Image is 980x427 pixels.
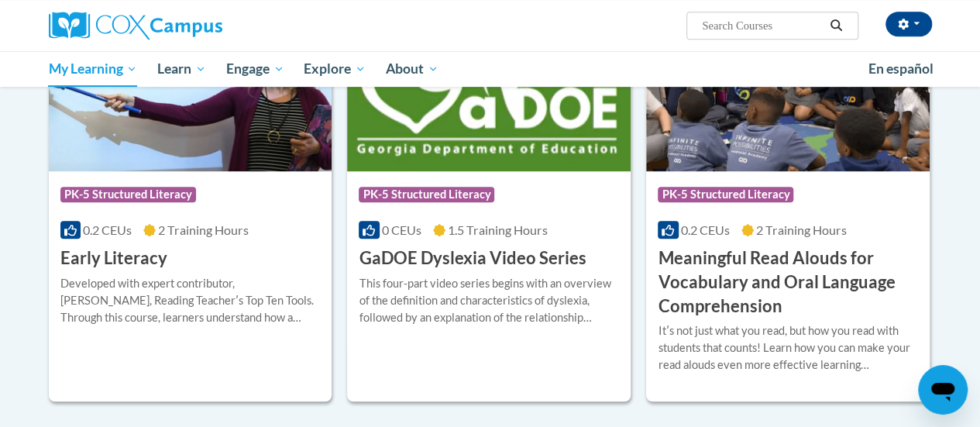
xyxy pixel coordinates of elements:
[681,222,730,237] span: 0.2 CEUs
[37,51,944,87] div: Main menu
[658,187,793,202] span: PK-5 Structured Literacy
[157,60,206,78] span: Learn
[824,16,848,35] button: Search
[658,322,918,374] div: Itʹs not just what you read, but how you read with students that counts! Learn how you can make y...
[39,51,148,87] a: My Learning
[226,60,284,78] span: Engage
[60,246,167,270] h3: Early Literacy
[48,60,137,78] span: My Learning
[60,187,196,202] span: PK-5 Structured Literacy
[386,60,438,78] span: About
[448,222,548,237] span: 1.5 Training Hours
[858,53,944,85] a: En español
[347,13,631,171] img: Course Logo
[49,12,222,40] img: Cox Campus
[294,51,376,87] a: Explore
[359,246,586,270] h3: GaDOE Dyslexia Video Series
[376,51,449,87] a: About
[646,13,930,401] a: Course LogoPK-5 Structured Literacy0.2 CEUs2 Training Hours Meaningful Read Alouds for Vocabulary...
[646,13,930,171] img: Course Logo
[756,222,847,237] span: 2 Training Hours
[382,222,421,237] span: 0 CEUs
[49,13,332,401] a: Course LogoPK-5 Structured Literacy0.2 CEUs2 Training Hours Early LiteracyDeveloped with expert c...
[49,13,332,171] img: Course Logo
[359,275,619,326] div: This four-part video series begins with an overview of the definition and characteristics of dysl...
[918,365,968,415] iframe: Button to launch messaging window
[147,51,216,87] a: Learn
[304,60,366,78] span: Explore
[60,275,321,326] div: Developed with expert contributor, [PERSON_NAME], Reading Teacherʹs Top Ten Tools. Through this c...
[885,12,932,36] button: Account Settings
[49,12,328,40] a: Cox Campus
[700,16,824,35] input: Search Courses
[216,51,294,87] a: Engage
[158,222,249,237] span: 2 Training Hours
[347,13,631,401] a: Course LogoPK-5 Structured Literacy0 CEUs1.5 Training Hours GaDOE Dyslexia Video SeriesThis four-...
[359,187,494,202] span: PK-5 Structured Literacy
[83,222,132,237] span: 0.2 CEUs
[658,246,918,318] h3: Meaningful Read Alouds for Vocabulary and Oral Language Comprehension
[868,60,934,77] span: En español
